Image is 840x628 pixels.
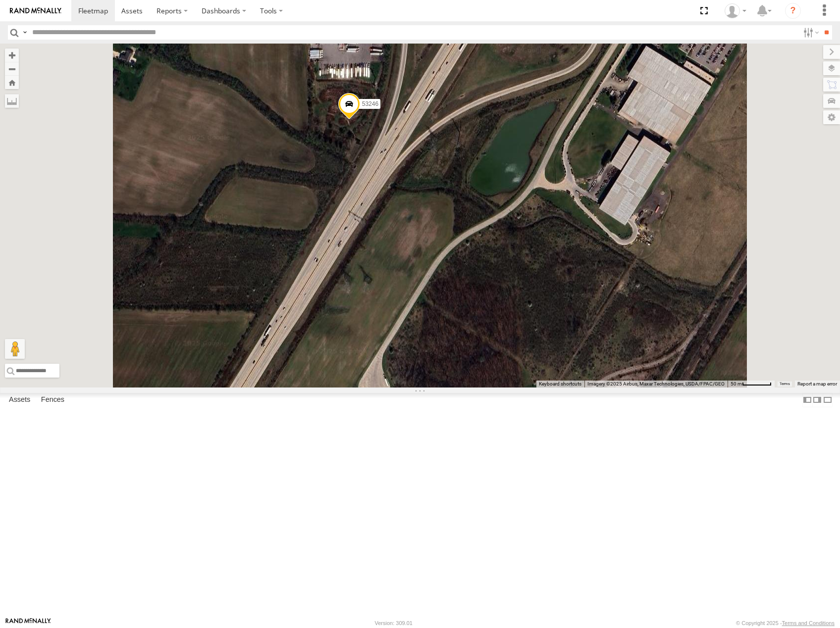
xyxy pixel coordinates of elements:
span: 50 m [731,381,742,386]
button: Zoom Home [5,76,19,89]
label: Hide Summary Table [823,393,833,407]
label: Search Filter Options [799,25,821,40]
img: rand-logo.svg [10,7,61,14]
a: Report a map error [797,381,837,386]
label: Measure [5,94,19,108]
label: Fences [36,393,69,407]
div: Version: 309.01 [375,620,413,626]
a: Visit our Website [5,618,51,628]
button: Drag Pegman onto the map to open Street View [5,339,25,359]
label: Dock Summary Table to the Right [812,393,822,407]
label: Assets [4,393,35,407]
button: Zoom out [5,62,19,76]
a: Terms and Conditions [782,620,835,626]
button: Zoom in [5,48,19,62]
label: Dock Summary Table to the Left [802,393,812,407]
button: Map Scale: 50 m per 56 pixels [728,381,775,387]
div: © Copyright 2025 - [736,620,835,626]
span: Imagery ©2025 Airbus, Maxar Technologies, USDA/FPAC/GEO [587,381,725,386]
div: Miky Transport [721,3,750,18]
button: Keyboard shortcuts [539,381,581,387]
label: Map Settings [823,110,840,124]
a: Terms (opens in new tab) [780,382,790,386]
span: 53246 [362,100,378,107]
i: ? [785,3,801,19]
label: Search Query [21,25,29,40]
